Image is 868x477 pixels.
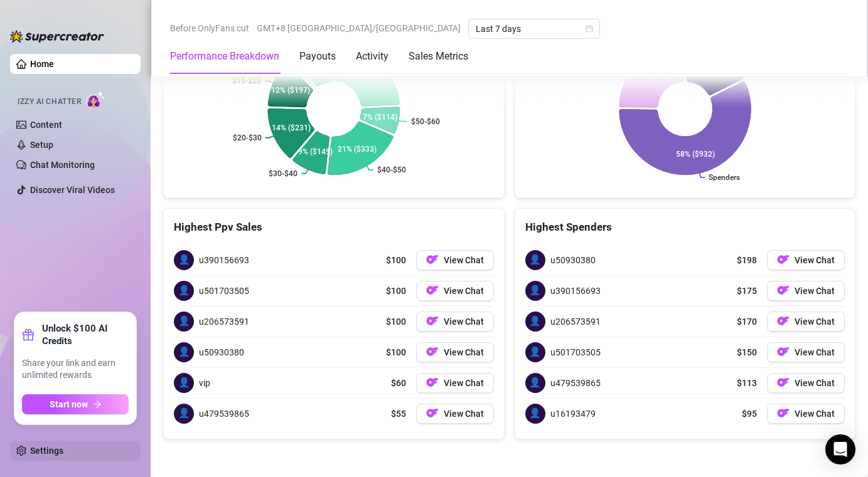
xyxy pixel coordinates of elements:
img: logo-BBDzfeDw.svg [10,30,104,43]
span: $100 [386,284,406,298]
img: OF [777,407,790,419]
span: $113 [737,376,757,390]
a: Setup [30,140,53,150]
button: OFView Chat [767,342,845,362]
span: Before OnlyFans cut [170,19,249,38]
img: OF [426,253,439,266]
span: $100 [386,315,406,328]
button: OFView Chat [416,342,494,362]
div: Payouts [299,49,336,64]
button: OFView Chat [416,373,494,393]
span: $175 [737,284,757,298]
span: View Chat [795,347,835,357]
span: $100 [386,253,406,267]
span: arrow-right [93,400,102,409]
button: OFView Chat [767,250,845,270]
span: vip [199,376,210,390]
a: Content [30,120,62,130]
span: $55 [391,407,406,421]
span: 👤 [525,373,545,393]
img: OF [426,284,439,296]
span: 👤 [525,342,545,362]
a: Discover Viral Videos [30,185,115,195]
text: $15-$20 [232,76,261,85]
a: Home [30,59,54,69]
span: View Chat [795,378,835,388]
span: u390156693 [550,284,601,298]
span: View Chat [444,347,484,357]
div: Highest Spenders [525,219,845,236]
span: $100 [386,345,406,359]
span: u50930380 [199,345,244,359]
button: OFView Chat [767,373,845,393]
span: 👤 [174,342,194,362]
div: Open Intercom Messenger [825,434,855,464]
text: Spenders [709,173,740,182]
span: View Chat [795,286,835,296]
span: u206573591 [199,315,249,328]
text: $20-$30 [233,134,262,142]
img: OF [426,407,439,419]
span: 👤 [174,281,194,301]
text: $30-$40 [269,169,297,178]
span: View Chat [444,409,484,419]
span: View Chat [795,317,835,327]
button: Start nowarrow-right [22,394,129,414]
span: $95 [742,407,757,421]
button: OFView Chat [416,281,494,301]
button: OFView Chat [416,250,494,270]
span: $150 [737,345,757,359]
span: Izzy AI Chatter [18,96,81,108]
button: OFView Chat [767,281,845,301]
span: $60 [391,376,406,390]
span: Last 7 days [476,19,592,38]
button: OFView Chat [416,404,494,424]
span: u501703505 [550,345,601,359]
span: View Chat [444,286,484,296]
span: 👤 [525,404,545,424]
img: OF [777,315,790,327]
span: $170 [737,315,757,328]
span: u501703505 [199,284,249,298]
span: $198 [737,253,757,267]
div: Highest Ppv Sales [174,219,494,236]
span: Share your link and earn unlimited rewards [22,357,129,382]
span: gift [22,328,35,341]
img: OF [426,345,439,358]
button: OFView Chat [767,312,845,332]
span: u50930380 [550,253,596,267]
img: OF [426,315,439,327]
span: View Chat [444,255,484,265]
span: 👤 [525,281,545,301]
a: OFView Chat [416,312,494,332]
img: OF [777,253,790,266]
a: Chat Monitoring [30,160,95,170]
span: View Chat [795,255,835,265]
span: Start now [50,399,88,409]
span: u479539865 [550,376,601,390]
div: Sales Metrics [409,49,468,64]
strong: Unlock $100 AI Credits [42,322,129,347]
a: Settings [30,446,63,456]
span: 👤 [174,373,194,393]
span: u390156693 [199,253,249,267]
span: View Chat [444,378,484,388]
img: OF [777,284,790,296]
span: calendar [586,25,593,33]
span: 👤 [174,312,194,332]
button: OFView Chat [767,404,845,424]
span: View Chat [795,409,835,419]
text: $50-$60 [411,117,440,126]
span: GMT+8 [GEOGRAPHIC_DATA]/[GEOGRAPHIC_DATA] [257,19,461,38]
div: Performance Breakdown [170,49,279,64]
